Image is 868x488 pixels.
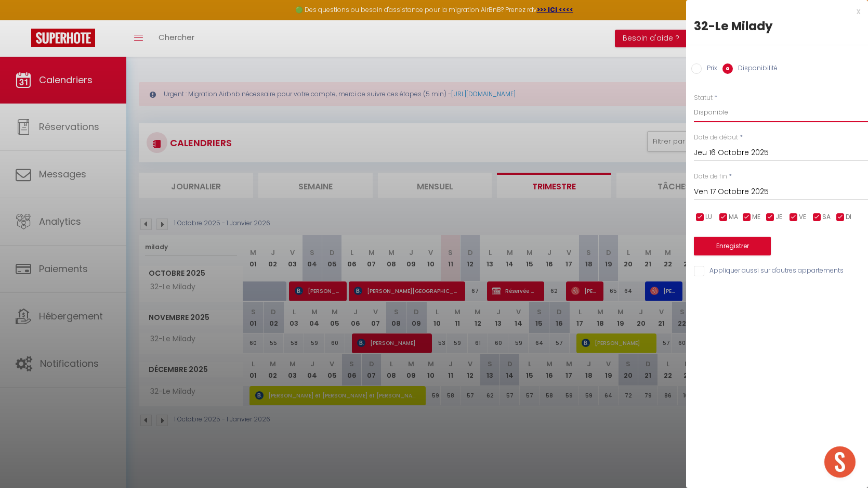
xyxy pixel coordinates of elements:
[775,212,782,222] span: JE
[694,93,713,103] label: Statut
[686,5,860,18] div: x
[729,212,738,222] span: MA
[799,212,806,222] span: VE
[694,133,738,143] label: Date de début
[694,237,771,255] button: Enregistrer
[694,172,727,182] label: Date de fin
[733,63,778,75] label: Disponibilité
[752,212,760,222] span: ME
[694,18,860,34] div: 32-Le Milady
[702,63,717,75] label: Prix
[824,446,856,478] div: Ouvrir le chat
[846,212,851,222] span: DI
[822,212,831,222] span: SA
[705,212,712,222] span: LU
